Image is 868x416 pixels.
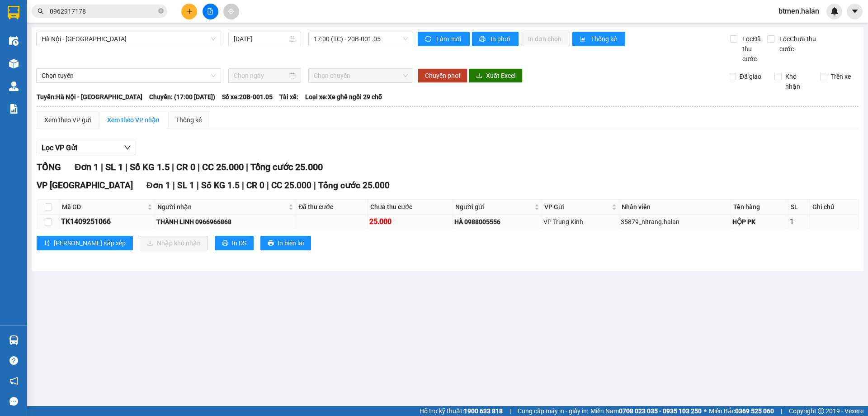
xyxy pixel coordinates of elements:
[124,144,131,151] span: down
[619,407,702,415] strong: 0708 023 035 - 0935 103 250
[50,6,156,16] input: Tìm tên, số ĐT hoặc mã đơn
[37,93,142,100] b: Tuyến: Hà Nội - [GEOGRAPHIC_DATA]
[518,406,588,416] span: Cung cấp máy in - giấy in:
[278,238,304,248] span: In biên lai
[37,180,133,191] span: VP [GEOGRAPHIC_DATA]
[543,217,618,227] div: VP Trung Kính
[228,8,234,14] span: aim
[296,200,368,215] th: Đã thu cước
[250,162,323,172] span: Tổng cước 25.000
[186,8,193,14] span: plus
[157,202,287,212] span: Người nhận
[782,72,813,91] span: Kho nhận
[544,202,610,212] span: VP Gửi
[776,34,822,54] span: Lọc Chưa thu cước
[207,8,213,14] span: file-add
[464,407,503,415] strong: 1900 633 818
[736,72,765,81] span: Đã giao
[37,141,136,155] button: Lọc VP Gửi
[173,180,175,191] span: |
[781,406,782,416] span: |
[222,240,228,247] span: printer
[176,115,202,125] div: Thống kê
[318,180,390,191] span: Tổng cước 25.000
[172,162,174,172] span: |
[591,34,618,44] span: Thống kê
[704,409,707,413] span: ⚪️
[201,180,240,191] span: Số KG 1.5
[149,92,215,102] span: Chuyến: (17:00 [DATE])
[198,162,200,172] span: |
[418,68,467,83] button: Chuyển phơi
[140,236,208,250] button: downloadNhập kho nhận
[619,200,731,215] th: Nhân viên
[158,7,164,16] span: close-circle
[75,162,99,172] span: Đơn 1
[197,180,199,191] span: |
[177,180,194,191] span: SL 1
[9,36,19,46] img: warehouse-icon
[9,81,19,91] img: warehouse-icon
[788,200,811,215] th: SL
[181,4,197,19] button: plus
[42,69,216,82] span: Chọn tuyến
[125,162,127,172] span: |
[279,92,298,102] span: Tài xế:
[44,240,50,247] span: sort-ascending
[9,104,19,114] img: solution-icon
[739,34,767,64] span: Lọc Đã thu cước
[436,34,462,44] span: Làm mới
[455,202,533,212] span: Người gửi
[8,6,19,19] img: logo-vxr
[542,215,619,229] td: VP Trung Kính
[709,406,774,416] span: Miền Bắc
[42,142,77,153] span: Lọc VP Gửi
[732,217,786,227] div: HỘP PK
[790,216,809,227] div: 1
[771,5,826,17] span: btmen.halan
[158,8,164,14] span: close-circle
[223,4,239,19] button: aim
[37,162,61,172] span: TỔNG
[418,32,470,46] button: syncLàm mới
[305,92,382,102] span: Loại xe: Xe ghế ngồi 29 chỗ
[105,162,123,172] span: SL 1
[580,36,587,43] span: bar-chart
[130,162,170,172] span: Số KG 1.5
[9,59,19,68] img: warehouse-icon
[9,377,18,385] span: notification
[572,32,625,46] button: bar-chartThống kê
[234,71,288,81] input: Chọn ngày
[107,115,160,125] div: Xem theo VP nhận
[203,4,218,19] button: file-add
[242,180,244,191] span: |
[420,406,503,416] span: Hỗ trợ kỹ thuật:
[61,216,153,227] div: TK1409251066
[425,36,433,43] span: sync
[810,200,858,215] th: Ghi chú
[101,162,103,172] span: |
[314,180,316,191] span: |
[146,180,170,191] span: Đơn 1
[476,72,482,80] span: download
[202,162,244,172] span: CC 25.000
[9,397,18,406] span: message
[368,200,453,215] th: Chưa thu cước
[42,32,216,46] span: Hà Nội - Tuyên Quang
[521,32,570,46] button: In đơn chọn
[590,406,702,416] span: Miền Nam
[156,217,294,227] div: THÀNH LINH 0966966868
[260,236,311,250] button: printerIn biên lai
[469,68,523,83] button: downloadXuất Excel
[621,217,729,227] div: 35879_nltrang.halan
[246,180,264,191] span: CR 0
[827,72,854,81] span: Trên xe
[37,236,133,250] button: sort-ascending[PERSON_NAME] sắp xếp
[851,7,859,15] span: caret-down
[847,4,863,19] button: caret-down
[44,115,91,125] div: Xem theo VP gửi
[54,238,126,248] span: [PERSON_NAME] sắp xếp
[234,34,288,44] input: 14/09/2025
[472,32,519,46] button: printerIn phơi
[9,335,19,345] img: warehouse-icon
